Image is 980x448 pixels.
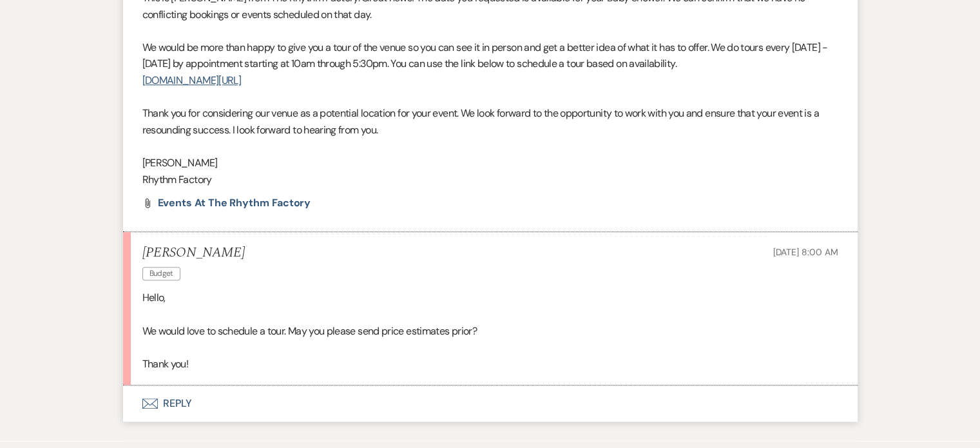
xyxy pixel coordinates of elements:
[142,73,241,87] a: [DOMAIN_NAME][URL]
[773,246,838,258] span: [DATE] 8:00 AM
[142,39,838,72] p: We would be more than happy to give you a tour of the venue so you can see it in person and get a...
[142,171,838,188] p: Rhythm Factory
[158,198,311,208] a: Events at The Rhythm Factory
[142,245,245,261] h5: [PERSON_NAME]
[142,323,838,340] p: We would love to schedule a tour. May you please send price estimates prior?
[158,196,311,209] span: Events at The Rhythm Factory
[142,356,838,373] p: Thank you!
[142,155,838,171] p: [PERSON_NAME]
[142,105,838,138] p: Thank you for considering our venue as a potential location for your event. We look forward to th...
[142,267,180,280] span: Budget
[142,289,838,306] p: Hello,
[123,385,858,422] button: Reply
